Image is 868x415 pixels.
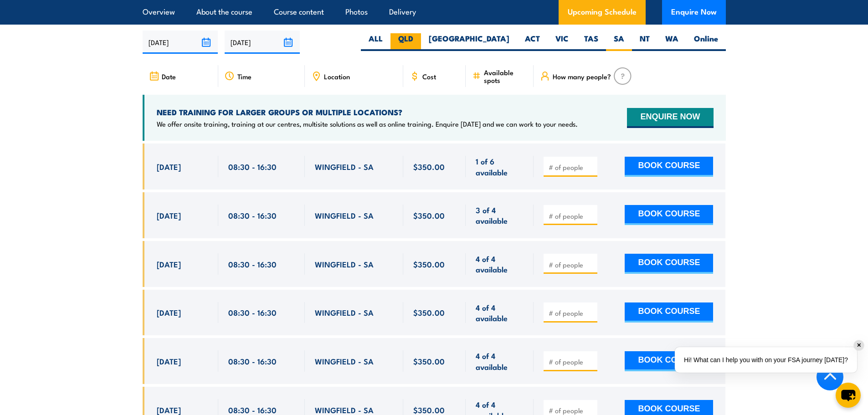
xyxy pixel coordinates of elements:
span: 3 of 4 available [476,205,524,226]
span: 08:30 - 16:30 [228,259,277,269]
span: 08:30 - 16:30 [228,210,277,220]
div: ✕ [854,340,864,350]
span: $350.00 [413,405,445,415]
label: VIC [548,33,576,51]
input: # of people [549,308,594,318]
span: WINGFIELD - SA [315,210,374,220]
button: BOOK COURSE [625,205,713,225]
h4: NEED TRAINING FOR LARGER GROUPS OR MULTIPLE LOCATIONS? [157,107,578,117]
span: WINGFIELD - SA [315,259,374,269]
span: [DATE] [157,161,181,172]
button: BOOK COURSE [625,351,713,371]
label: ACT [517,33,548,51]
span: 08:30 - 16:30 [228,307,277,318]
input: # of people [549,211,594,220]
label: QLD [390,33,421,51]
span: How many people? [553,72,611,80]
span: Cost [422,72,436,80]
span: 4 of 4 available [476,302,524,323]
span: WINGFIELD - SA [315,161,374,172]
input: # of people [549,357,594,366]
span: $350.00 [413,356,445,366]
button: BOOK COURSE [625,157,713,177]
span: $350.00 [413,161,445,172]
span: [DATE] [157,405,181,415]
span: $350.00 [413,307,445,318]
input: From date [143,31,218,54]
button: ENQUIRE NOW [627,108,713,128]
div: Hi! What can I help you with on your FSA journey [DATE]? [675,347,857,373]
input: # of people [549,406,594,415]
span: 4 of 4 available [476,350,524,372]
span: Time [237,72,252,80]
span: [DATE] [157,210,181,220]
input: # of people [549,260,594,269]
label: TAS [576,33,606,51]
label: Online [686,33,726,51]
label: [GEOGRAPHIC_DATA] [421,33,517,51]
input: To date [225,31,300,54]
span: WINGFIELD - SA [315,405,374,415]
button: chat-button [836,383,861,408]
span: WINGFIELD - SA [315,307,374,318]
span: 08:30 - 16:30 [228,405,277,415]
span: WINGFIELD - SA [315,356,374,366]
span: [DATE] [157,259,181,269]
span: Available spots [484,68,527,84]
input: # of people [549,163,594,172]
span: [DATE] [157,356,181,366]
p: We offer onsite training, training at our centres, multisite solutions as well as online training... [157,119,578,128]
span: Date [162,72,176,80]
span: 08:30 - 16:30 [228,356,277,366]
label: ALL [361,33,390,51]
span: 08:30 - 16:30 [228,161,277,172]
button: BOOK COURSE [625,302,713,323]
button: BOOK COURSE [625,254,713,274]
span: 1 of 6 available [476,156,524,177]
label: NT [632,33,657,51]
span: 4 of 4 available [476,253,524,275]
span: Location [324,72,350,80]
label: SA [606,33,632,51]
span: [DATE] [157,307,181,318]
label: WA [657,33,686,51]
span: $350.00 [413,259,445,269]
span: $350.00 [413,210,445,220]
